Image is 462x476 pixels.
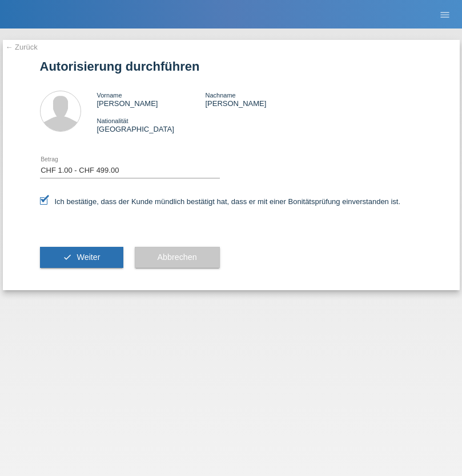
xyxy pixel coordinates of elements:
[40,247,123,268] button: check Weiter
[158,253,197,262] span: Abbrechen
[40,197,401,206] label: Ich bestätige, dass der Kunde mündlich bestätigt hat, dass er mit einer Bonitätsprüfung einversta...
[97,117,128,124] span: Nationalität
[97,116,206,133] div: [GEOGRAPHIC_DATA]
[63,253,72,262] i: check
[97,91,206,108] div: [PERSON_NAME]
[205,92,235,99] span: Nachname
[77,253,100,262] span: Weiter
[433,11,456,18] a: menu
[439,9,451,21] i: menu
[6,43,38,51] a: ← Zurück
[205,91,314,108] div: [PERSON_NAME]
[40,59,423,74] h1: Autorisierung durchführen
[135,247,220,268] button: Abbrechen
[97,92,122,99] span: Vorname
